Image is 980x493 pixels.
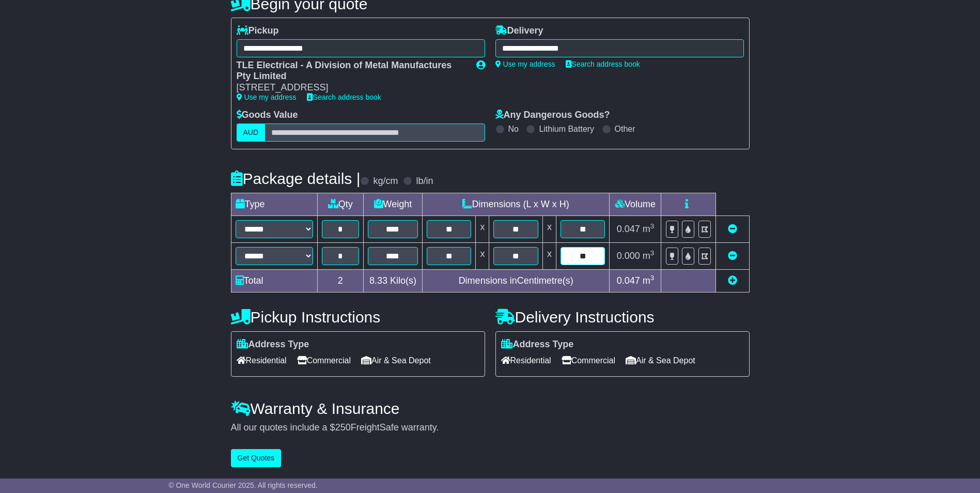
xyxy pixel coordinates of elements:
span: 0.047 [617,275,640,286]
td: Type [231,193,317,215]
td: Volume [610,193,661,215]
span: m [643,275,655,286]
label: AUD [237,124,266,142]
td: Dimensions in Centimetre(s) [422,269,610,292]
span: m [643,224,655,234]
span: Air & Sea Depot [626,352,695,368]
label: Other [615,124,635,134]
span: Air & Sea Depot [361,352,431,368]
span: Residential [501,352,551,368]
td: Total [231,269,317,292]
h4: Delivery Instructions [495,309,750,326]
a: Search address book [566,60,640,68]
label: Any Dangerous Goods? [495,110,610,121]
span: 0.047 [617,224,640,234]
td: Qty [317,193,363,215]
span: 8.33 [369,275,387,286]
td: x [476,242,489,269]
span: © One World Courier 2025. All rights reserved. [168,481,318,489]
div: All our quotes include a $ FreightSafe warranty. [231,422,750,434]
td: 2 [317,269,363,292]
h4: Pickup Instructions [231,309,485,326]
label: Goods Value [237,110,298,121]
div: TLE Electrical - A Division of Metal Manufactures Pty Limited [237,60,466,82]
label: Pickup [237,25,279,37]
sup: 3 [650,249,655,257]
button: Get Quotes [231,449,282,467]
label: Address Type [501,339,574,350]
span: Commercial [297,352,351,368]
td: x [542,215,556,242]
span: 250 [335,422,351,433]
sup: 3 [650,222,655,230]
span: 0.000 [617,251,640,261]
label: kg/cm [373,176,398,187]
td: Weight [363,193,422,215]
a: Use my address [237,93,297,101]
td: Kilo(s) [363,269,422,292]
td: Dimensions (L x W x H) [422,193,610,215]
label: Lithium Battery [539,124,594,134]
a: Add new item [728,275,737,286]
sup: 3 [650,274,655,282]
label: Address Type [237,339,309,350]
a: Remove this item [728,251,737,261]
td: x [542,242,556,269]
a: Use my address [495,60,555,68]
td: x [476,215,489,242]
div: [STREET_ADDRESS] [237,82,466,94]
a: Search address book [307,93,381,101]
span: Residential [237,352,287,368]
a: Remove this item [728,224,737,234]
h4: Warranty & Insurance [231,400,750,417]
label: lb/in [416,176,433,187]
span: Commercial [562,352,615,368]
label: Delivery [495,25,543,37]
h4: Package details | [231,170,361,187]
label: No [508,124,519,134]
span: m [643,251,655,261]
